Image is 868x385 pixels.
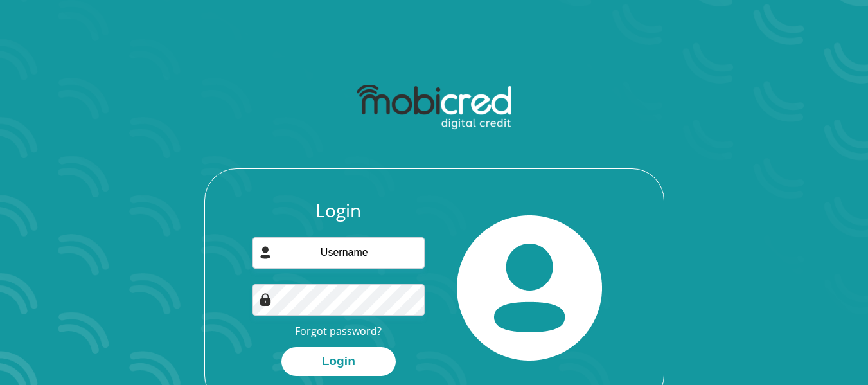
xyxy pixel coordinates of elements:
a: Forgot password? [295,324,382,338]
img: user-icon image [259,246,272,259]
img: Image [259,293,272,306]
button: Login [281,347,396,376]
img: mobicred logo [357,85,511,130]
input: Username [252,237,425,269]
h3: Login [252,200,425,222]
